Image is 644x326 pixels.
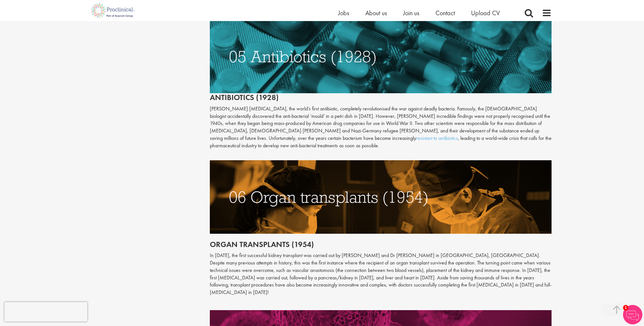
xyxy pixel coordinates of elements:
img: Chatbot [623,305,642,324]
p: In [DATE], the first successful kidney transplant was carried out by [PERSON_NAME] and Dr [PERSON... [210,252,552,296]
iframe: reCAPTCHA [5,302,87,321]
a: Upload CV [471,9,500,17]
a: resistant to antibiotics [416,135,458,141]
p: [PERSON_NAME] [MEDICAL_DATA], the world’s first antibiotic, completely revolutionised the war aga... [210,105,552,150]
span: 1 [623,305,628,310]
a: Jobs [338,9,349,17]
a: Contact [435,9,455,17]
a: About us [365,9,387,17]
img: antibiotics [210,20,552,93]
a: Join us [403,9,419,17]
h2: Antibiotics (1928) [210,20,552,102]
h2: Organ transplants (1954) [210,240,552,249]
